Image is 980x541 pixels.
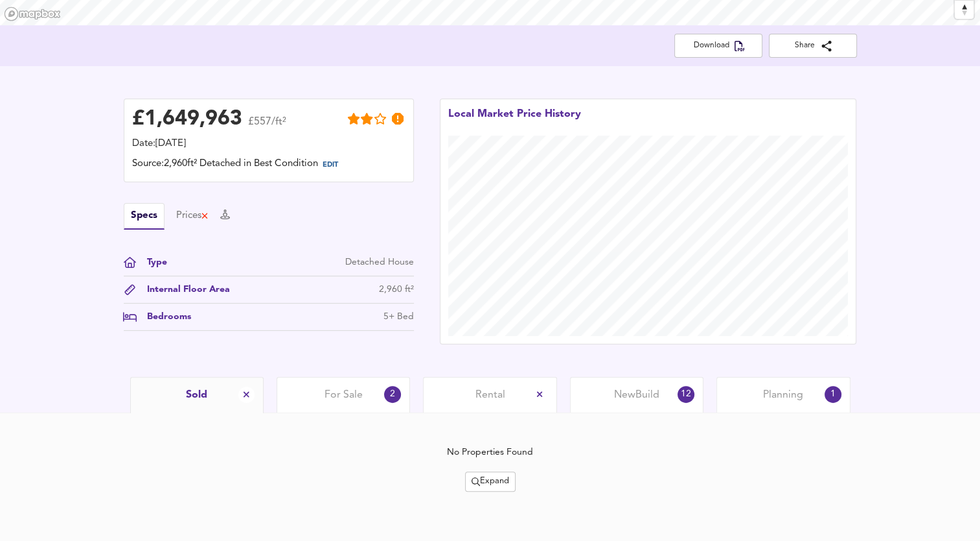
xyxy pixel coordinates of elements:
span: EDIT [323,162,338,169]
div: 2,960 ft² [379,283,414,296]
div: Bedrooms [137,310,191,324]
div: 5+ Bed [383,310,414,324]
div: No Properties Found [447,446,533,459]
span: Sold [186,388,207,402]
span: Expand [472,474,509,489]
div: Source: 2,960ft² Detached in Best Condition [132,157,405,174]
div: Type [137,256,167,269]
button: Prices [176,209,209,223]
div: 2 [384,386,401,403]
span: New Build [614,388,659,402]
span: Download [685,39,752,53]
div: Date: [DATE] [132,137,405,151]
span: Rental [475,388,505,402]
a: Mapbox homepage [4,6,61,21]
button: Download [674,34,762,58]
button: Expand [465,472,516,492]
div: Local Market Price History [448,107,581,136]
button: Share [769,34,857,58]
div: £ 1,649,963 [132,91,242,149]
div: Detached House [345,256,414,269]
span: For Sale [325,388,363,402]
div: split button [465,472,516,492]
span: Planning [763,388,803,402]
span: £557/ft² [248,117,286,136]
button: Specs [124,203,165,230]
div: 12 [678,386,694,403]
span: Share [779,39,847,53]
span: Reset bearing to north [955,1,974,19]
div: 1 [825,386,841,403]
div: Internal Floor Area [137,283,230,296]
